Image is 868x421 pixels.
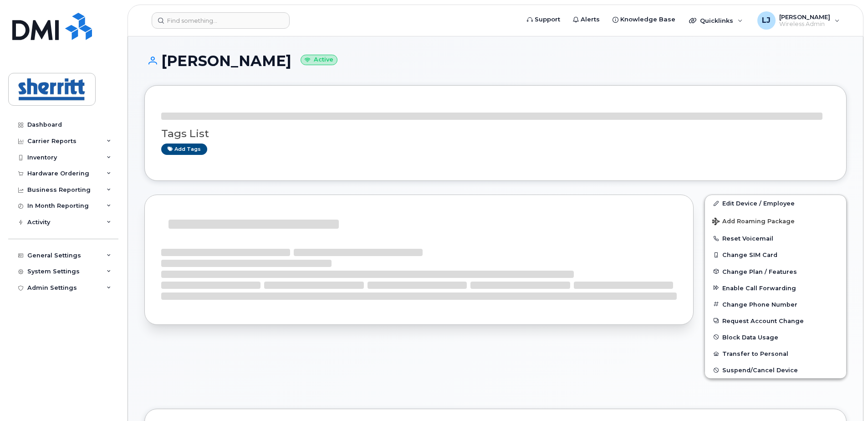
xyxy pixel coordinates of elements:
[301,55,337,65] small: Active
[705,329,846,345] button: Block Data Usage
[722,284,796,291] span: Enable Call Forwarding
[722,268,797,275] span: Change Plan / Features
[161,144,207,155] a: Add tags
[705,211,846,230] button: Add Roaming Package
[144,53,847,69] h1: [PERSON_NAME]
[705,263,846,280] button: Change Plan / Features
[705,313,846,329] button: Request Account Change
[712,218,795,226] span: Add Roaming Package
[705,230,846,246] button: Reset Voicemail
[705,280,846,296] button: Enable Call Forwarding
[161,128,830,139] h3: Tags List
[705,195,846,211] a: Edit Device / Employee
[705,296,846,313] button: Change Phone Number
[705,362,846,378] button: Suspend/Cancel Device
[705,246,846,263] button: Change SIM Card
[722,367,798,374] span: Suspend/Cancel Device
[705,345,846,362] button: Transfer to Personal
